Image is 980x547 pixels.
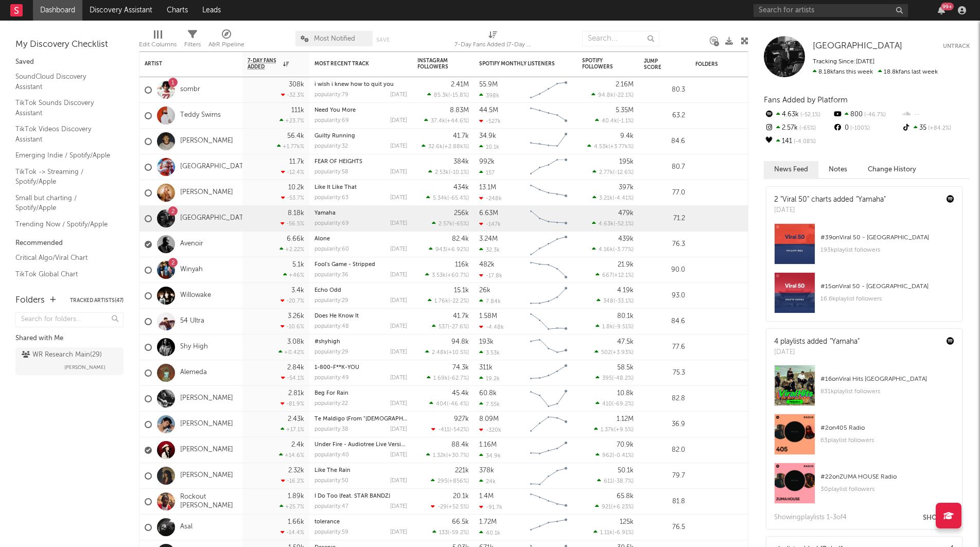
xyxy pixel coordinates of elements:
div: # 16 on Viral Hits [GEOGRAPHIC_DATA] [820,373,954,385]
span: 1.8k [602,324,613,330]
span: 94.8k [598,93,614,98]
span: -22.1 % [615,93,632,98]
div: A&R Pipeline [208,39,244,51]
span: 7-Day Fans Added [248,58,281,70]
a: [GEOGRAPHIC_DATA] [813,41,902,51]
div: -147k [479,221,501,227]
span: -4.41 % [614,196,632,201]
a: #shyhigh [314,339,340,345]
span: -46.7 % [863,112,886,118]
button: Change History [857,161,926,178]
div: [DATE] [390,118,407,123]
div: [DATE] [390,246,407,252]
a: [PERSON_NAME] [180,471,233,480]
div: 56.4k [287,133,304,139]
a: Need You More [314,108,356,113]
span: Fans Added by Platform [764,96,848,104]
a: Willowake [180,291,211,300]
div: 80.3 [644,84,685,96]
div: 482k [479,261,495,268]
svg: Chart title [526,180,572,206]
span: 3.53k [432,273,446,278]
a: TikTok Videos Discovery Assistant [15,123,113,145]
div: Recommended [15,237,124,250]
a: Avenoir [180,240,203,249]
svg: Chart title [526,334,572,360]
div: -56.5 % [281,220,304,227]
button: Untrack [943,41,970,51]
svg: Chart title [526,77,572,103]
div: 34.9k [479,133,496,139]
div: popularity: 69 [314,221,349,226]
span: 348 [603,298,614,304]
div: Folders [695,61,773,67]
a: [GEOGRAPHIC_DATA] [180,214,250,223]
span: -15.8 % [450,93,467,98]
div: popularity: 58 [314,169,348,175]
span: 40.4k [602,118,617,124]
div: 71.2 [644,213,685,225]
span: -52.1 % [615,221,632,227]
span: -3.77 % [615,247,632,253]
div: 398k [479,92,499,99]
div: ( ) [427,92,469,98]
div: 32.3k [479,246,500,253]
a: Small but charting / Spotify/Apple [15,192,113,214]
span: [PERSON_NAME] [64,361,106,374]
a: WR Research Main(29)[PERSON_NAME] [15,347,124,375]
div: popularity: 79 [314,92,348,98]
div: -248k [479,195,502,202]
div: 141 [764,135,832,148]
div: -32.3 % [281,92,304,98]
div: 992k [479,158,495,165]
div: 5.1k [292,261,304,268]
div: 47.5k [617,339,634,345]
div: 439k [618,236,634,242]
span: -22.2 % [450,298,467,304]
div: +1.77k % [277,143,304,150]
div: Instagram Followers [417,58,453,70]
div: Artist [145,61,222,67]
div: Spotify Monthly Listeners [479,61,556,67]
a: #2on405 Radio63playlist followers [766,414,962,463]
div: ( ) [596,323,634,330]
a: [PERSON_NAME] [180,446,233,454]
div: ( ) [591,92,634,98]
span: 32.6k [428,144,443,150]
div: [DATE] [390,195,407,201]
a: TikTok -> Streaming / Spotify/Apple [15,166,113,187]
input: Search... [582,31,659,46]
div: 77.0 [644,187,685,199]
svg: Chart title [526,232,572,257]
span: 4.63k [599,221,614,227]
div: Yamaha [314,210,407,216]
div: 9.4k [620,133,634,139]
span: -65 % [798,126,816,131]
div: 193k playlist followers [820,244,954,256]
div: 30 playlist followers [820,483,954,496]
div: popularity: 48 [314,324,349,329]
a: TikTok Global Chart [15,269,113,280]
span: -33.1 % [615,298,632,304]
a: 54 Ultra [180,317,204,326]
div: 111k [291,107,304,114]
button: Tracked Artists(47) [70,298,124,303]
span: 1.76k [434,298,448,304]
svg: Chart title [526,309,572,334]
div: Saved [15,56,124,68]
a: [PERSON_NAME] [180,188,233,197]
div: 2.16M [616,81,634,88]
button: News Feed [764,161,818,178]
span: 2.77k [599,170,613,175]
a: i wish i knew how to quit you [314,82,394,87]
div: [DATE] [390,221,407,226]
span: -52.1 % [799,112,820,118]
div: 116k [455,261,469,268]
div: ( ) [429,246,469,253]
div: 63.2 [644,110,685,122]
div: 82.4k [452,236,469,242]
div: [DATE] [390,298,407,304]
div: ( ) [424,117,469,124]
div: [DATE] [390,272,407,278]
div: 77.6 [644,341,685,354]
